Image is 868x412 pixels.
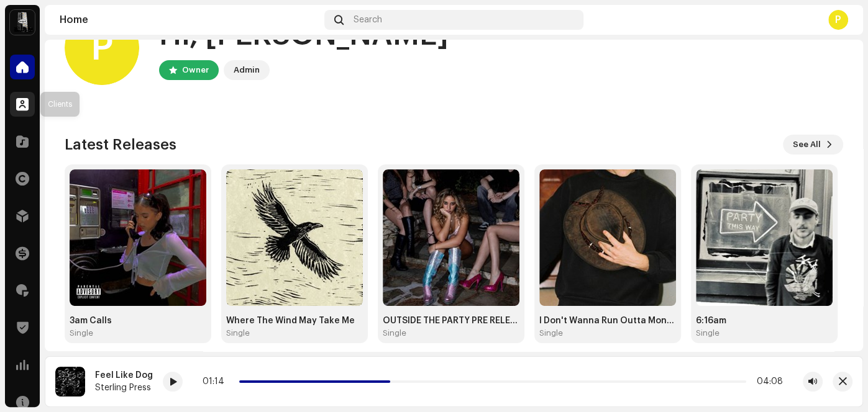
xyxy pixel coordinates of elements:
span: Search [354,15,382,25]
button: See All [783,135,843,154]
img: b19b99d8-30c6-4c41-b494-47e0b84cbcba [55,367,85,396]
h3: Latest Releases [65,135,176,154]
div: P [65,11,139,85]
div: Admin [234,63,260,78]
div: Where The Wind May Take Me [226,316,363,326]
div: Owner [182,63,209,78]
div: 04:08 [751,377,783,387]
div: 6:16am [696,316,833,326]
div: I Don't Wanna Run Outta Money Again [539,316,676,326]
img: 8f832b3e-505c-43da-af85-dc40da463e44 [70,169,206,306]
div: 3am Calls [70,316,206,326]
span: See All [793,132,821,157]
img: 170b1a15-19ab-4294-bbcc-8df44bbe2c2f [383,169,519,306]
div: Single [696,328,720,338]
img: 639eea7f-339b-4388-94d1-08c5262a00c9 [696,169,833,306]
div: Sterling Press [95,383,153,393]
div: Single [383,328,406,338]
div: Single [70,328,93,338]
div: 01:14 [203,377,234,387]
img: a6a99bbf-e700-4dc7-ac35-c6f242a1f42f [539,169,676,306]
img: dc1470da-b599-4020-9109-e4e0ee0a166c [226,169,363,306]
div: P [828,10,848,30]
div: OUTSIDE THE PARTY PRE RELEASE [383,316,519,326]
div: Feel Like Dog [95,370,153,380]
img: 28cd5e4f-d8b3-4e3e-9048-38ae6d8d791a [10,10,35,35]
div: Home [60,15,319,25]
div: Single [539,328,563,338]
div: Single [226,328,250,338]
